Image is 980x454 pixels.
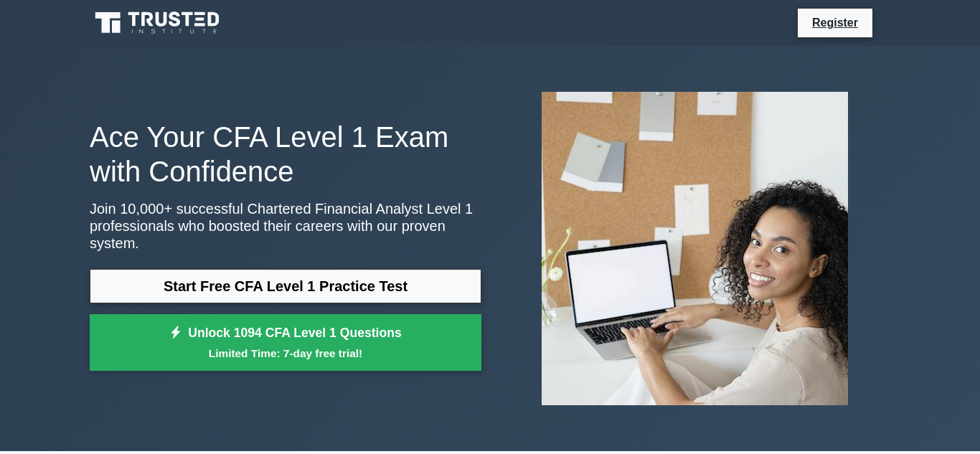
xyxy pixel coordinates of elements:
[90,269,481,303] a: Start Free CFA Level 1 Practice Test
[90,314,481,372] a: Unlock 1094 CFA Level 1 QuestionsLimited Time: 7-day free trial!
[804,14,867,32] a: Register
[90,200,481,252] p: Join 10,000+ successful Chartered Financial Analyst Level 1 professionals who boosted their caree...
[90,120,481,189] h1: Ace Your CFA Level 1 Exam with Confidence
[108,345,463,361] small: Limited Time: 7-day free trial!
